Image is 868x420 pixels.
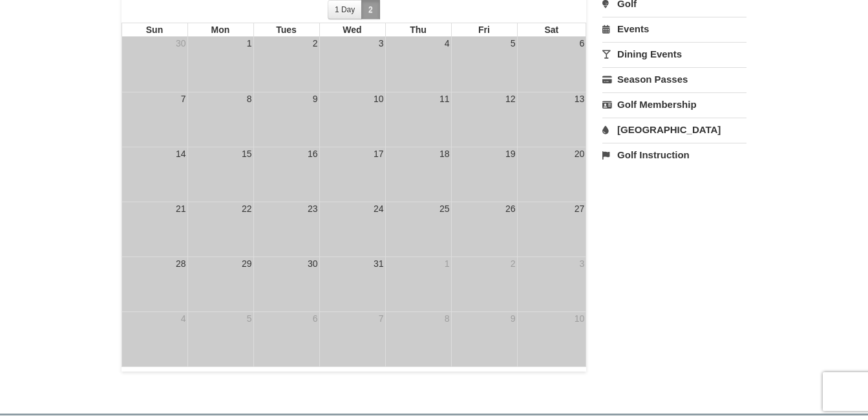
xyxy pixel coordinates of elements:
th: Mon [187,23,253,37]
div: 5 [246,312,253,325]
div: 20 [573,147,586,160]
div: 30 [306,257,319,270]
div: 18 [438,147,451,160]
div: 4 [443,37,451,50]
div: 25 [438,202,451,215]
div: 17 [372,147,385,160]
div: 5 [509,37,517,50]
div: 8 [246,92,253,105]
div: 16 [306,147,319,160]
div: 9 [312,92,319,105]
th: Sun [122,23,187,37]
div: 6 [578,37,586,50]
div: 19 [504,147,517,160]
div: 31 [372,257,385,270]
div: 2 [312,37,319,50]
a: Golf Membership [602,92,746,116]
th: Sat [517,23,587,37]
div: 1 [443,257,451,270]
a: Season Passes [602,67,746,91]
div: 29 [240,257,253,270]
div: 22 [240,202,253,215]
div: 13 [573,92,586,105]
a: Events [602,17,746,41]
div: 24 [372,202,385,215]
div: 9 [509,312,517,325]
div: 10 [573,312,586,325]
div: 28 [175,257,187,270]
div: 23 [306,202,319,215]
th: Wed [319,23,385,37]
a: [GEOGRAPHIC_DATA] [602,118,746,142]
div: 2 [509,257,517,270]
div: 7 [377,312,385,325]
div: 11 [438,92,451,105]
div: 27 [573,202,586,215]
a: Golf Instruction [602,143,746,167]
div: 3 [578,257,586,270]
th: Fri [451,23,517,37]
th: Thu [385,23,451,37]
a: Dining Events [602,42,746,66]
div: 1 [246,37,253,50]
th: Tues [253,23,319,37]
div: 8 [443,312,451,325]
div: 4 [180,312,187,325]
div: 12 [504,92,517,105]
div: 15 [240,147,253,160]
div: 3 [377,37,385,50]
div: 30 [175,37,187,50]
div: 10 [372,92,385,105]
div: 26 [504,202,517,215]
div: 6 [312,312,319,325]
div: 7 [180,92,187,105]
div: 21 [175,202,187,215]
div: 14 [175,147,187,160]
